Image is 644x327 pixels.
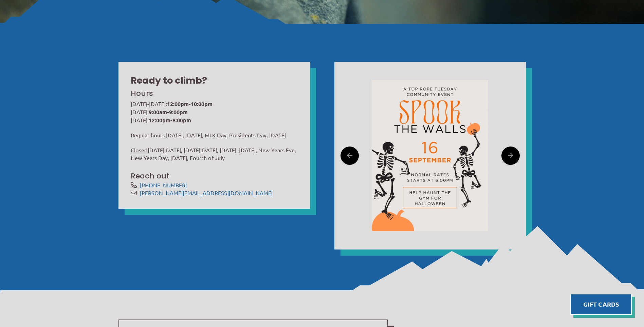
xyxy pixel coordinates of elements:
h3: Hours [131,88,296,99]
strong: 9:00am-9:00pm [149,108,188,116]
a: [PHONE_NUMBER] [140,182,187,188]
a: [PERSON_NAME][EMAIL_ADDRESS][DOMAIN_NAME] [140,189,273,196]
p: [DATE]-[DATE]: [DATE]: [DATE]: [131,100,298,124]
strong: 12:00pm-8:00pm [149,117,191,124]
h3: Reach out [131,171,298,181]
p: [DATE][DATE], [DATE][DATE], [DATE], [DATE], New Years Eve, New Years Day, [DATE], Fourth of July [131,146,298,161]
img: Image [372,80,488,231]
p: Regular hours [DATE], [DATE], MLK Day, Presidents Day, [DATE] [131,131,298,139]
strong: 12:00pm-10:00pm [167,100,213,107]
span: Closed [131,147,148,153]
h2: Ready to climb? [131,74,298,87]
